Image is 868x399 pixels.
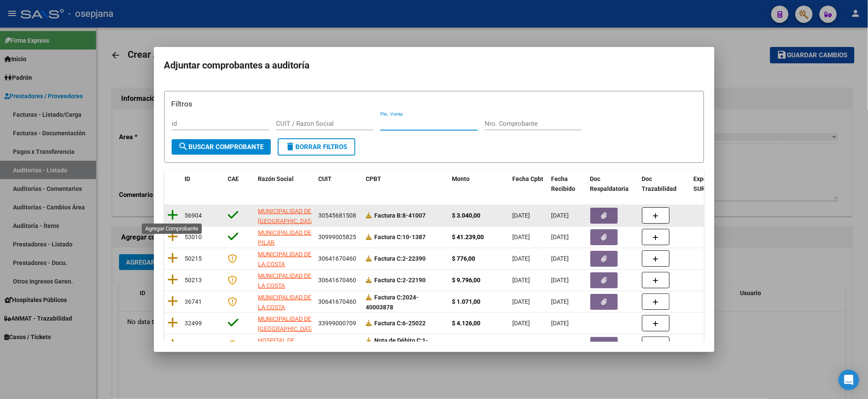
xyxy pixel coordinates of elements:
[319,175,332,182] span: CUIT
[513,255,530,262] span: [DATE]
[179,143,264,151] span: Buscar Comprobante
[375,234,426,240] strong: 10-1387
[552,255,569,262] span: [DATE]
[375,320,403,327] span: Factura C:
[225,170,255,198] datatable-header-cell: CAE
[185,341,202,348] span: 29178
[366,175,382,182] span: CPBT
[319,234,357,240] span: 30999005825
[285,141,296,152] mat-icon: delete
[452,320,481,327] strong: $ 4.126,00
[258,337,307,373] span: HOSPITAL DE PEDIATRIA SAMIC "PROFESOR [PERSON_NAME]"
[278,138,355,156] button: Borrar Filtros
[552,234,569,240] span: [DATE]
[319,212,357,219] span: 30545681508
[552,175,576,192] span: Fecha Recibido
[452,175,470,182] span: Monto
[258,175,294,182] span: Razón Social
[375,320,426,327] strong: 6-25022
[319,255,357,262] span: 30641670460
[449,170,509,198] datatable-header-cell: Monto
[285,143,348,151] span: Borrar Filtros
[228,175,239,182] span: CAE
[552,298,569,305] span: [DATE]
[513,341,530,348] span: [DATE]
[509,170,548,198] datatable-header-cell: Fecha Cpbt
[513,234,530,240] span: [DATE]
[375,212,403,219] span: Factura B:
[258,294,312,311] span: MUNICIPALIDAD DE LA COSTA
[185,212,202,219] span: 56904
[315,170,363,198] datatable-header-cell: CUIT
[185,277,202,284] span: 50213
[319,341,357,348] span: 30615915544
[185,175,191,182] span: ID
[319,298,357,305] span: 30641670460
[375,255,403,262] span: Factura C:
[185,234,202,240] span: 53010
[590,175,629,192] span: Doc Respaldatoria
[452,298,481,305] strong: $ 1.071,00
[179,141,189,152] mat-icon: search
[375,234,403,240] span: Factura C:
[319,277,357,284] span: 30641670460
[839,370,859,390] div: Open Intercom Messenger
[375,294,403,301] span: Factura C:
[587,170,639,198] datatable-header-cell: Doc Respaldatoria
[366,294,419,311] strong: 2024-40003878
[375,212,426,219] strong: 8-41007
[375,277,403,284] span: Factura C:
[513,175,544,182] span: Fecha Cpbt
[375,255,426,262] strong: 2-22390
[548,170,587,198] datatable-header-cell: Fecha Recibido
[258,208,316,234] span: MUNICIPALIDAD DE [GEOGRAPHIC_DATA][PERSON_NAME]
[452,212,481,219] strong: $ 3.040,00
[258,272,312,289] span: MUNICIPALIDAD DE LA COSTA
[185,298,202,305] span: 36741
[552,212,569,219] span: [DATE]
[258,229,312,246] span: MUNICIPALIDAD DE PILAR
[375,277,426,284] strong: 2-22190
[452,255,476,262] strong: $ 776,00
[694,175,732,192] span: Expediente SUR Asociado
[182,170,225,198] datatable-header-cell: ID
[185,255,202,262] span: 50215
[172,98,697,109] h3: Filtros
[255,170,315,198] datatable-header-cell: Razón Social
[513,320,530,327] span: [DATE]
[513,212,530,219] span: [DATE]
[452,234,484,240] strong: $ 41.239,00
[513,277,530,284] span: [DATE]
[164,57,704,74] h2: Adjuntar comprobantes a auditoría
[552,277,569,284] span: [DATE]
[363,170,449,198] datatable-header-cell: CPBT
[642,175,677,192] span: Doc Trazabilidad
[639,170,690,198] datatable-header-cell: Doc Trazabilidad
[552,320,569,327] span: [DATE]
[366,337,429,354] strong: 1-151143
[513,298,530,305] span: [DATE]
[172,139,271,155] button: Buscar Comprobante
[375,337,423,344] span: Nota de Débito C:
[319,320,357,327] span: 33999000709
[185,320,202,327] span: 32499
[452,341,488,348] strong: $ 231.802,43
[452,277,481,284] strong: $ 9.796,00
[258,251,312,268] span: MUNICIPALIDAD DE LA COSTA
[552,341,569,348] span: [DATE]
[690,170,738,198] datatable-header-cell: Expediente SUR Asociado
[258,315,316,342] span: MUNICIPALIDAD DE [GEOGRAPHIC_DATA][PERSON_NAME]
